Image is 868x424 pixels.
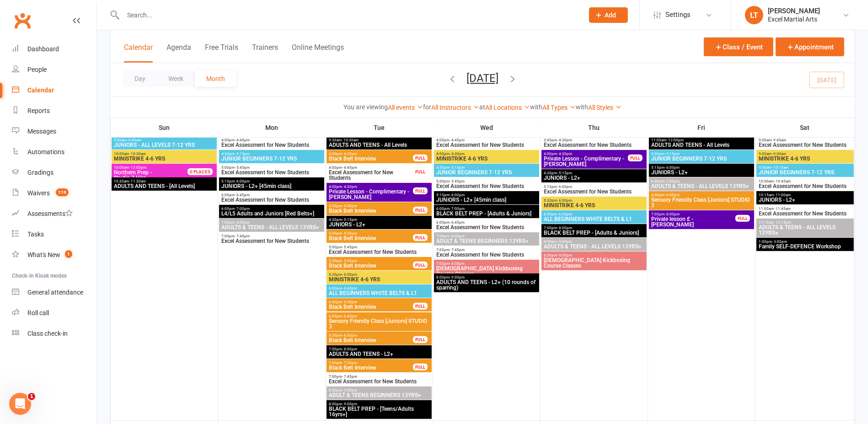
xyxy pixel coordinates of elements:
[342,347,357,351] span: - 8:00pm
[328,318,430,329] span: Sensory Friendly Class [Juniors] STUDIO 3
[12,121,96,142] a: Messages
[651,142,752,148] span: ADULTS AND TEENS - All Levels
[651,183,752,189] span: ADULTS & TEENS - ALL LEVELS 13YRS+
[648,118,755,137] th: Fri
[113,152,215,156] span: 10:00am
[328,300,413,304] span: 6:00pm
[664,152,680,156] span: - 5:15pm
[758,207,852,211] span: 11:00am
[342,388,357,392] span: - 9:00pm
[124,43,153,63] button: Calendar
[328,351,430,357] span: ADULTS AND TEENS - L2+
[758,220,852,225] span: 11:15am
[557,212,572,216] span: - 6:45pm
[27,66,47,73] div: People
[588,104,622,111] a: All Styles
[543,203,645,208] span: MINISTRIKE 4-6 YRS
[557,138,572,142] span: - 4:30pm
[328,379,430,384] span: Excel Assessment for New Students
[342,286,357,290] span: - 6:45pm
[450,152,465,156] span: - 4:30pm
[758,244,852,249] span: Family SELF-DEFENCE Workshop
[342,231,357,236] span: - 5:20pm
[651,170,752,175] span: JUNIORS - L2+
[12,101,96,121] a: Reports
[664,179,680,183] span: - 7:00pm
[292,43,344,63] button: Online Meetings
[235,193,250,197] span: - 6:45pm
[27,86,54,94] div: Calendar
[557,185,572,189] span: - 6:00pm
[342,375,357,379] span: - 7:45pm
[436,179,537,183] span: 5:00pm
[221,207,322,211] span: 6:00pm
[413,303,428,310] div: FULL
[651,138,752,142] span: 11:00am
[543,216,645,222] span: ALL BEGINNERS WHITE BELTS & L1
[221,170,322,175] span: Excel Assessment for New Students
[12,204,96,224] a: Assessments
[235,207,250,211] span: - 7:00pm
[745,6,763,24] div: LT
[758,156,852,161] span: MINISTRIKE 4-6 YRS
[221,234,322,238] span: 7:00pm
[774,193,791,197] span: - 11:00am
[436,248,537,252] span: 7:00pm
[436,238,537,244] span: ADULT & TEENS BEGINNERS 13YRS+
[542,104,576,111] a: All Types
[27,251,60,258] div: What's New
[27,107,50,114] div: Reports
[605,11,616,19] span: Add
[758,183,852,189] span: Excel Assessment for New Students
[772,240,787,244] span: - 3:00pm
[342,204,357,208] span: - 4:50pm
[576,103,588,111] strong: with
[342,361,357,365] span: - 7:20pm
[450,234,465,238] span: - 8:00pm
[129,179,146,183] span: - 11:30am
[221,220,322,225] span: 7:00pm
[195,70,236,87] button: Month
[436,170,537,175] span: JUNIOR BEGINNERS 7-12 YRS
[651,212,736,216] span: 7:00pm
[11,9,34,32] a: Clubworx
[413,207,428,214] div: FULL
[436,156,537,161] span: MINISTRIKE 4-6 YRS
[113,183,215,189] span: ADULTS AND TEENS - [All Levels]
[328,286,430,290] span: 6:00pm
[436,234,537,238] span: 7:00pm
[328,361,413,365] span: 7:00pm
[12,162,96,183] a: Gradings
[758,240,852,244] span: 1:00pm
[120,9,577,21] input: Search...
[541,118,648,137] th: Thu
[436,266,537,277] span: [DEMOGRAPHIC_DATA] Kickboxing Course Classes
[328,204,413,208] span: 4:30pm
[235,234,250,238] span: - 7:45pm
[450,166,465,170] span: - 5:15pm
[758,211,852,216] span: Excel Assessment for New Students
[651,179,752,183] span: 6:00pm
[328,231,413,236] span: 5:00pm
[450,179,465,183] span: - 5:45pm
[342,333,357,338] span: - 6:50pm
[27,309,49,317] div: Roll call
[12,59,96,80] a: People
[328,259,413,263] span: 5:30pm
[450,220,465,225] span: - 6:45pm
[768,15,820,23] div: Excel Martial Arts
[436,183,537,189] span: Excel Assessment for New Students
[342,218,357,222] span: - 5:15pm
[413,155,428,161] div: FULL
[221,211,322,216] span: L4/L5 Adults and Juniors [Red Belts+]
[328,375,430,379] span: 7:00pm
[328,338,413,343] span: Black Belt Interview
[436,197,537,203] span: JUNIORS - L2+ [45min class]
[664,212,680,216] span: - 8:00pm
[9,393,31,415] iframe: Intercom live chat
[12,303,96,323] a: Roll call
[328,333,413,338] span: 6:30pm
[157,70,195,87] button: Week
[772,152,786,156] span: - 9:30am
[450,275,465,279] span: - 9:00pm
